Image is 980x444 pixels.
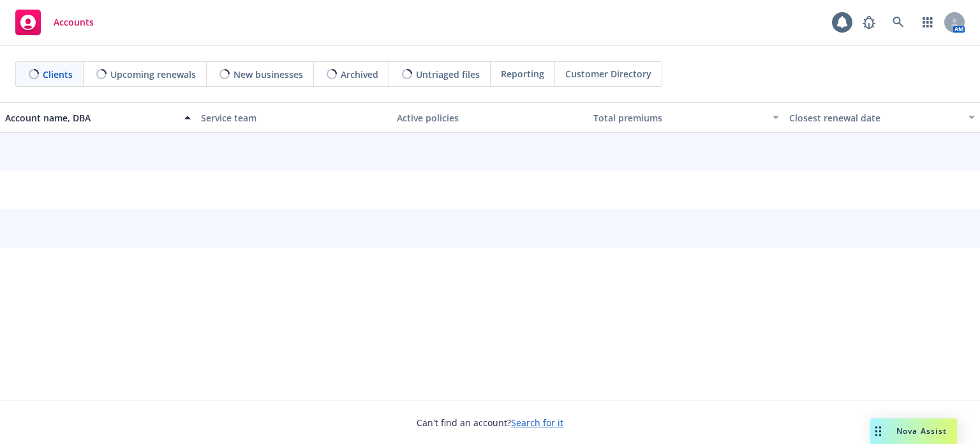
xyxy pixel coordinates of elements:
span: Reporting [501,67,544,80]
div: Active policies [397,111,583,125]
span: Customer Directory [565,67,651,80]
a: Report a Bug [856,10,882,35]
button: Nova Assist [870,418,957,444]
a: Search for it [511,417,563,429]
button: Active policies [392,102,588,133]
span: Clients [43,68,73,81]
button: Total premiums [588,102,784,133]
button: Service team [196,102,392,133]
span: Untriaged files [416,68,480,81]
a: Accounts [10,4,99,40]
div: Drag to move [870,418,886,444]
span: Upcoming renewals [110,68,196,81]
div: Account name, DBA [5,111,177,125]
span: Accounts [54,17,94,27]
a: Switch app [915,10,940,35]
div: Total premiums [593,111,765,125]
div: Closest renewal date [789,111,961,125]
button: Closest renewal date [784,102,980,133]
span: Can't find an account? [417,416,563,429]
span: Nova Assist [896,425,947,436]
a: Search [886,10,911,35]
span: New businesses [234,68,303,81]
span: Archived [341,68,378,81]
div: Service team [201,111,387,125]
